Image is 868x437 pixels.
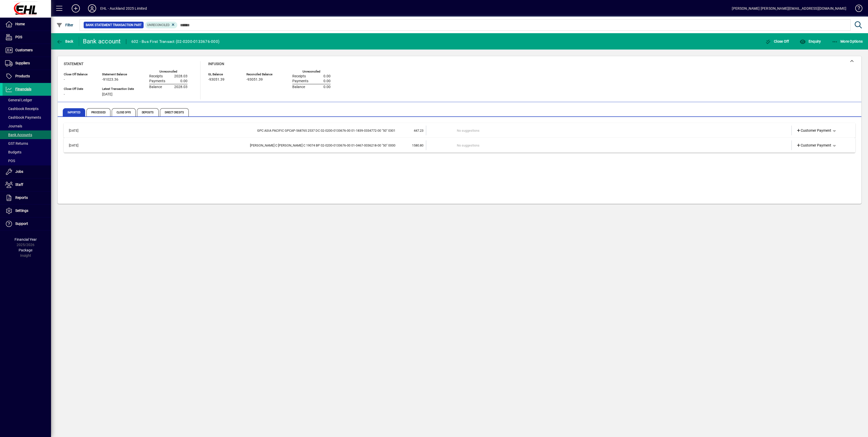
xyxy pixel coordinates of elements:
span: Close Off Date [64,87,94,91]
span: Direct Credits [160,108,189,116]
label: Unreconciled [303,70,320,73]
a: Cashbook Receipts [3,104,51,113]
span: - [64,92,65,96]
div: EHL - Auckland 2025 Limited [100,4,147,13]
span: Balance [292,85,305,89]
button: More Options [831,37,864,46]
span: 2028.03 [174,85,187,89]
div: D F BOCKMAN C DF Bockman C 19074 BP 02-0200-0133676-00 01-0467-0036218-00 "50" 0000 [90,143,395,148]
span: Reconciled Balance [246,73,277,76]
button: Add [68,4,84,13]
mat-chip: Reconciliation Status: Unreconciled [145,22,178,28]
a: Home [3,18,51,31]
a: Cashbook Payments [3,113,51,122]
span: More Options [832,39,863,43]
span: Imported [63,108,85,116]
span: Payments [292,79,308,83]
td: No suggestions [457,140,762,150]
a: General Ledger [3,96,51,104]
span: Bank Accounts [5,133,32,137]
span: Package [19,248,32,252]
span: Suppliers [15,61,30,65]
span: Unreconciled [147,23,170,27]
span: Enquiry [800,39,821,43]
span: 0.00 [180,79,187,83]
a: Bank Accounts [3,130,51,139]
span: Latest Transaction Date [102,87,134,91]
a: Reports [3,191,51,204]
a: Staff [3,178,51,191]
span: Receipts [292,74,306,78]
span: Statement Balance [102,73,134,76]
span: Customer Payment [796,143,832,148]
mat-expansion-panel-header: [DATE]GPC ASIA PACIFIC GPCAP-568765 2537 DC 02-0200-0133676-00 01-1839-0334772-00 "50" 0301447.23... [64,123,855,138]
span: Customer Payment [796,128,832,133]
div: Bank account [83,37,121,45]
span: - [64,78,65,82]
span: Settings [15,209,28,213]
span: [DATE] [102,92,112,96]
button: Filter [55,20,75,30]
span: Staff [15,183,23,187]
span: 2028.03 [174,74,187,78]
div: 602 - Bus First Transact (02-0200-0133676-000) [131,38,220,46]
span: Bank Statement Transaction Part [86,22,142,28]
a: Customer Payment [794,141,834,150]
span: Jobs [15,169,23,174]
span: Close Offs [112,108,136,116]
div: [PERSON_NAME] [PERSON_NAME][EMAIL_ADDRESS][DOMAIN_NAME] [732,4,846,13]
a: Support [3,217,51,230]
a: Jobs [3,165,51,178]
span: POS [15,35,22,39]
a: POS [3,156,51,165]
button: Profile [84,4,100,13]
span: GL Balance [208,73,239,76]
span: Back [56,39,73,43]
button: Back [55,37,75,46]
span: Deposits [137,108,159,116]
span: Payments [149,79,165,83]
a: Customer Payment [794,126,834,135]
span: 0.00 [323,74,331,78]
span: Filter [56,23,73,27]
a: Knowledge Base [851,1,862,18]
span: Customers [15,48,33,52]
span: Products [15,74,30,78]
span: Reports [15,196,28,200]
span: Budgets [5,150,21,154]
div: GPC ASIA PACIFIC GPCAP-568765 2537 DC 02-0200-0133676-00 01-1839-0334772-00 "50" 0301 [90,128,395,133]
span: 447.23 [414,129,423,132]
label: Unreconciled [159,70,177,73]
button: Close Off [764,37,790,46]
a: Settings [3,204,51,217]
a: Budgets [3,148,51,156]
span: Support [15,222,28,226]
span: Financials [15,87,31,91]
span: Receipts [149,74,163,78]
a: Journals [3,122,51,130]
span: Close Off Balance [64,73,94,76]
span: Cashbook Receipts [5,107,39,111]
span: GST Returns [5,141,28,145]
td: [DATE] [66,126,90,135]
button: Enquiry [798,37,822,46]
span: -93051.39 [208,78,224,82]
span: Processed [86,108,110,116]
td: [DATE] [66,140,90,150]
span: Home [15,22,25,26]
span: Close Off [765,39,789,43]
td: No suggestions [457,126,762,135]
span: General Ledger [5,98,32,102]
span: 0.00 [323,79,331,83]
span: 1580.80 [412,143,423,147]
a: Suppliers [3,57,51,70]
mat-expansion-panel-header: [DATE][PERSON_NAME] C [PERSON_NAME] C 19074 BP 02-0200-0133676-00 01-0467-0036218-00 "50" 0000158... [64,138,855,153]
span: -93051.39 [246,78,263,82]
a: Customers [3,44,51,57]
span: Journals [5,124,22,128]
a: POS [3,31,51,44]
span: Cashbook Payments [5,115,41,119]
span: Balance [149,85,162,89]
app-page-header-button: Back [51,37,79,46]
a: GST Returns [3,139,51,148]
